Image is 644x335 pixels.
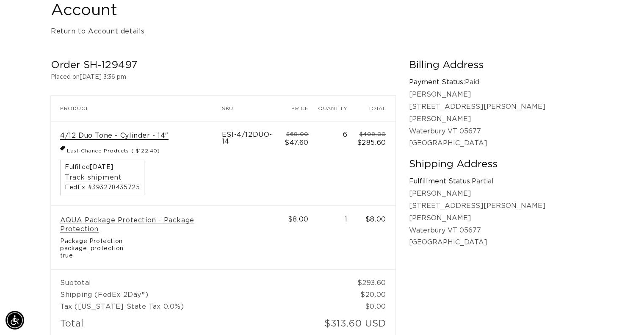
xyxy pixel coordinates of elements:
h2: Billing Address [409,59,593,72]
a: 4/12 Duo Tone - Cylinder - 14" [60,131,169,140]
a: Track shipment [65,173,122,182]
span: package_protection: [60,245,213,252]
h1: Account [51,0,593,21]
h2: Order SH-129497 [51,59,395,72]
ul: Discount [60,144,160,155]
a: AQUA Package Protection - Package Protection [60,216,213,234]
td: 6 [318,121,357,206]
strong: Payment Status: [409,79,465,86]
p: [PERSON_NAME] [STREET_ADDRESS][PERSON_NAME][PERSON_NAME] Waterbury VT 05677 [GEOGRAPHIC_DATA] [409,89,593,150]
p: Paid [409,76,593,89]
span: FedEx #393278435725 [65,185,140,191]
h2: Shipping Address [409,158,593,171]
th: Quantity [318,96,357,121]
span: true [60,252,213,260]
div: Accessibility Menu [6,311,24,329]
p: Placed on [51,72,395,83]
td: Shipping (FedEx 2Day®) [51,289,357,301]
th: Product [51,96,222,121]
time: [DATE] [90,164,113,170]
td: Tax ([US_STATE] State Tax 0.0%) [51,301,357,313]
td: 1 [318,206,357,269]
th: Total [357,96,395,121]
span: Fulfilled [65,164,140,170]
time: [DATE] 3:36 pm [80,74,126,80]
td: ESI-4/12DUO-14 [222,121,285,206]
td: $8.00 [357,206,395,269]
s: $68.00 [286,132,309,137]
a: Return to Account details [51,25,145,38]
span: $285.60 [357,139,386,146]
li: Last Chance Products (-$122.40) [60,144,160,155]
span: $8.00 [288,216,309,223]
td: $293.60 [357,269,395,289]
iframe: Chat Widget [602,294,644,335]
s: $408.00 [359,132,386,137]
th: Price [285,96,318,121]
p: Partial [409,175,593,188]
p: [PERSON_NAME] [STREET_ADDRESS][PERSON_NAME][PERSON_NAME] Waterbury VT 05677 [GEOGRAPHIC_DATA] [409,188,593,249]
span: Package Protection [60,238,213,245]
strong: Fulfillment Status: [409,178,472,185]
td: Subtotal [51,269,357,289]
span: $47.60 [285,139,309,146]
td: $20.00 [357,289,395,301]
td: $0.00 [357,301,395,313]
th: SKU [222,96,285,121]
